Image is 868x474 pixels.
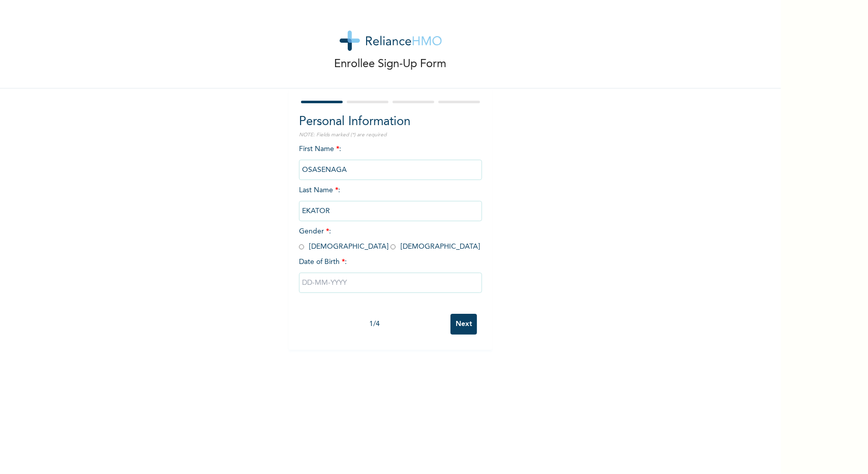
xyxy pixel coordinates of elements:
span: Date of Birth : [299,257,347,268]
span: First Name : [299,145,482,173]
p: NOTE: Fields marked (*) are required [299,131,482,139]
span: Gender : [DEMOGRAPHIC_DATA] [DEMOGRAPHIC_DATA] [299,228,480,250]
div: 1 / 4 [299,319,451,330]
p: Enrollee Sign-Up Form [335,56,447,73]
input: DD-MM-YYYY [299,273,482,293]
img: logo [340,31,442,51]
input: Next [451,314,477,335]
input: Enter your last name [299,201,482,221]
span: Last Name : [299,187,482,215]
h2: Personal Information [299,113,482,131]
input: Enter your first name [299,160,482,180]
